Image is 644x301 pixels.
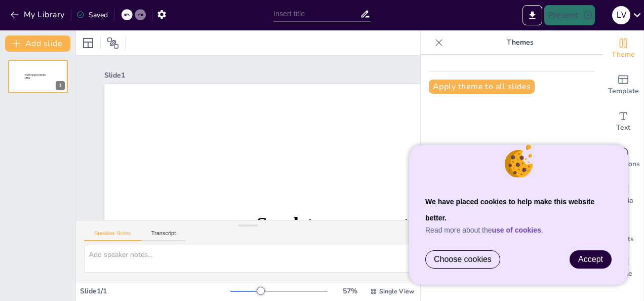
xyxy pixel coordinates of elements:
div: 1 [56,81,65,90]
span: Choose cookies [434,255,492,264]
button: Transcript [141,230,186,241]
div: Get real-time input from your audience [603,140,643,176]
strong: We have placed cookies to help make this website better. [425,198,594,222]
button: Speaker Notes [84,230,141,241]
p: Read more about the . [425,226,612,234]
span: Single View [379,287,414,295]
div: Add ready made slides [603,67,643,103]
a: Choose cookies [426,251,500,268]
div: Slide 1 [104,70,546,80]
span: Sendsteps presentation editor [256,213,453,264]
button: Add slide [5,35,70,52]
div: Add text boxes [603,103,643,140]
button: L V [612,5,630,25]
button: Present [544,5,595,25]
button: Export to PowerPoint [522,5,542,25]
span: Theme [612,49,635,60]
div: Slide 1 / 1 [80,286,230,296]
div: L V [612,6,630,24]
div: Layout [80,35,96,51]
button: Apply theme to all slides [429,80,535,94]
span: Template [608,86,639,97]
div: Sendsteps presentation editor1 [8,60,68,93]
span: Position [107,37,119,49]
p: Themes [447,30,593,55]
input: Insert title [273,7,360,21]
span: Accept [578,255,603,264]
div: 57 % [338,286,362,296]
span: Text [616,122,630,133]
span: Sendsteps presentation editor [25,74,46,80]
a: Accept [570,251,611,268]
button: My Library [8,7,69,23]
a: use of cookies [492,226,541,234]
div: Saved [76,10,108,20]
div: Change the overall theme [603,30,643,67]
